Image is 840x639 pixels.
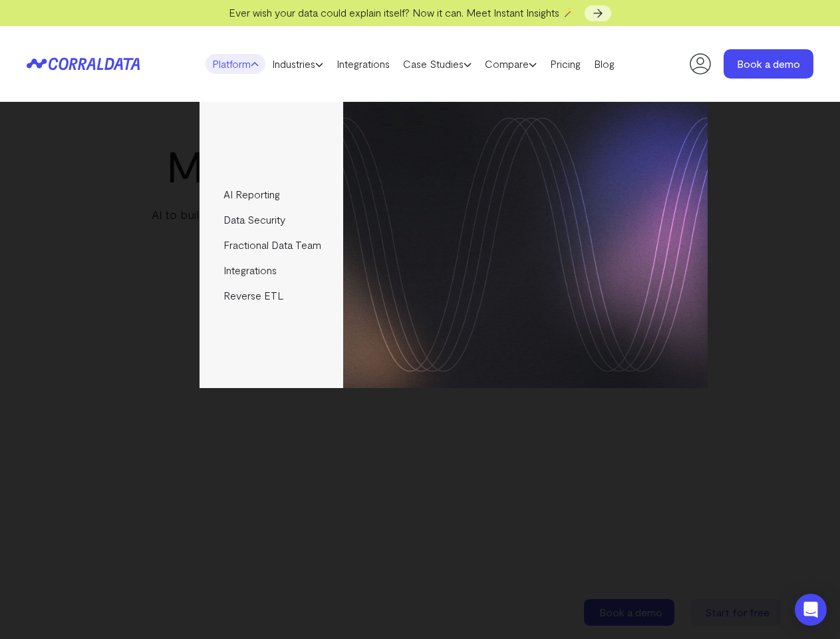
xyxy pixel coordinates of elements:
[478,54,543,74] a: Compare
[200,258,343,283] a: Integrations
[396,54,478,74] a: Case Studies
[200,207,343,232] a: Data Security
[200,232,343,258] a: Fractional Data Team
[587,54,621,74] a: Blog
[229,6,575,19] span: Ever wish your data could explain itself? Now it can. Meet Instant Insights 🪄
[330,54,396,74] a: Integrations
[265,54,330,74] a: Industries
[206,54,265,74] a: Platform
[543,54,587,74] a: Pricing
[200,283,343,308] a: Reverse ETL
[795,594,827,626] div: Open Intercom Messenger
[724,49,813,79] a: Book a demo
[200,182,343,207] a: AI Reporting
